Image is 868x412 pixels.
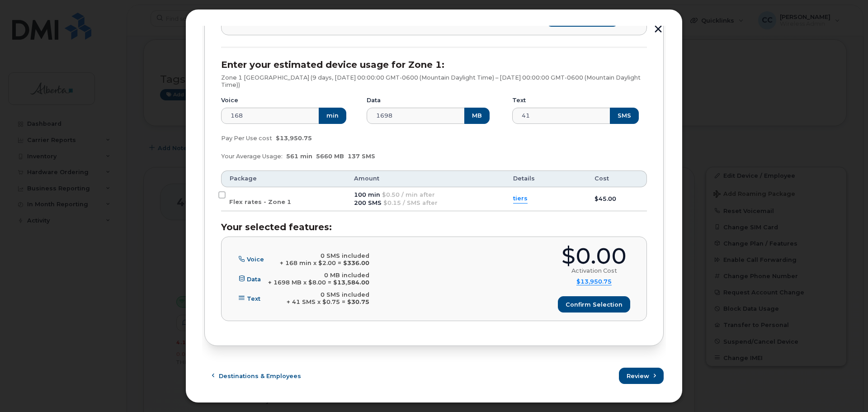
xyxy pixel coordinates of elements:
div: 0 MB included [268,272,369,279]
td: $45.00 [586,187,647,212]
summary: tiers [513,194,528,203]
span: Confirm selection [566,300,623,309]
span: 100 min [354,191,380,198]
div: $0.00 [561,245,627,267]
span: $13,950.75 [276,135,312,142]
th: Amount [346,170,505,187]
label: Voice [221,97,238,104]
input: Flex rates - Zone 1 [218,191,226,199]
th: Package [221,170,346,187]
span: 137 SMS [348,153,375,160]
span: Review [627,372,649,380]
span: $2.00 = [318,260,341,266]
span: Data [247,275,261,282]
b: $336.00 [343,260,369,266]
span: Your Average Usage: [221,153,283,160]
span: + 168 min x [280,260,316,266]
span: 200 SMS [354,199,382,206]
button: MB [464,108,490,124]
th: Cost [586,170,647,187]
div: 0 SMS included [280,252,369,260]
div: Activation Cost [571,267,617,275]
span: Pay Per Use cost [221,135,272,142]
span: + 41 SMS x [287,298,321,305]
span: $8.00 = [308,279,331,286]
label: Text [512,97,526,104]
span: Flex rates - Zone 1 [229,199,291,205]
span: $0.50 / min after [382,191,435,198]
span: Voice [247,256,264,263]
span: + 1698 MB x [268,279,307,286]
button: SMS [610,108,639,124]
h3: Enter your estimated device usage for Zone 1: [221,60,647,70]
span: $0.75 = [322,298,345,305]
label: Data [367,97,381,104]
b: $30.75 [347,298,369,305]
span: 5660 MB [316,153,344,160]
button: min [319,108,346,124]
button: Review [619,368,664,384]
span: $0.15 / SMS after [383,199,438,206]
span: Text [247,295,260,302]
div: 0 SMS included [287,291,369,298]
button: Confirm selection [558,296,630,313]
h3: Your selected features: [221,222,647,232]
p: Zone 1 [GEOGRAPHIC_DATA] (9 days, [DATE] 00:00:00 GMT-0600 (Mountain Daylight Time) – [DATE] 00:0... [221,74,647,88]
span: Destinations & Employees [219,372,301,380]
th: Details [505,170,586,187]
span: 561 min [286,153,312,160]
summary: $13,950.75 [576,278,612,286]
b: $13,584.00 [333,279,369,286]
button: Destinations & Employees [204,368,309,384]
